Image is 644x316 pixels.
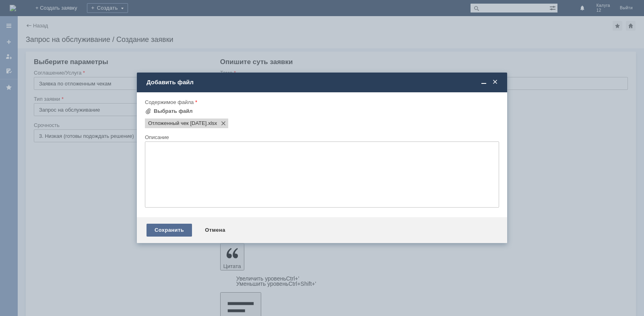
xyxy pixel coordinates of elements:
div: Добрый вечер. Прошу удалить отложенный чек во вложении. [GEOGRAPHIC_DATA]. [3,3,118,23]
div: Содержимое файла [145,100,497,105]
div: Описание [145,135,497,140]
span: Свернуть (Ctrl + M) [480,79,488,86]
span: Отложенный чек 28.08.2025 г..xlsx [148,120,206,127]
span: Отложенный чек 28.08.2025 г..xlsx [206,120,217,127]
span: Закрыть [491,79,499,86]
div: Добавить файл [147,79,499,86]
div: Выбрать файл [154,108,193,114]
